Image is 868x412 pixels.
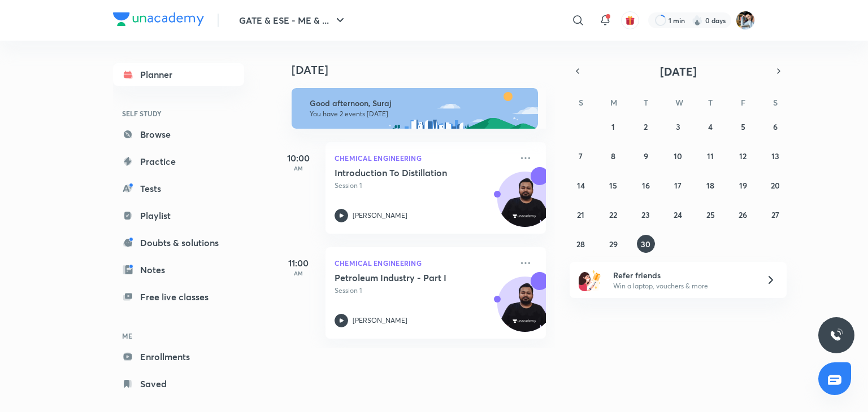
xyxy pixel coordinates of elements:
abbr: September 6, 2025 [773,121,778,132]
abbr: September 25, 2025 [706,209,715,220]
abbr: Monday [610,97,617,108]
p: You have 2 events [DATE] [310,109,528,119]
span: [DATE] [660,64,697,79]
h6: ME [113,326,244,345]
abbr: September 20, 2025 [771,180,780,191]
abbr: Sunday [579,97,583,108]
abbr: Friday [741,97,745,108]
p: Chemical Engineering [335,256,512,270]
a: Practice [113,150,244,173]
abbr: September 30, 2025 [641,239,650,249]
p: Session 1 [335,286,512,296]
button: September 3, 2025 [669,117,687,135]
a: Notes [113,258,244,281]
p: Session 1 [335,181,512,191]
p: [PERSON_NAME] [353,211,407,221]
h5: Petroleum Industry - Part I [335,272,475,283]
abbr: September 11, 2025 [707,151,714,161]
button: September 5, 2025 [734,117,752,135]
img: streak [692,15,703,26]
abbr: September 5, 2025 [741,121,745,132]
button: September 16, 2025 [637,176,655,194]
abbr: September 18, 2025 [706,180,714,191]
button: September 30, 2025 [637,235,655,253]
button: September 1, 2025 [604,117,622,135]
h6: Refer friends [613,269,752,281]
img: ttu [830,328,843,342]
abbr: Saturday [773,97,778,108]
a: Planner [113,63,244,86]
abbr: September 24, 2025 [674,209,682,220]
img: Company Logo [113,12,204,26]
button: September 27, 2025 [766,205,784,223]
abbr: September 19, 2025 [739,180,747,191]
img: Suraj Das [736,11,755,30]
abbr: September 27, 2025 [771,209,779,220]
abbr: September 15, 2025 [609,180,617,191]
button: September 29, 2025 [604,235,622,253]
abbr: September 10, 2025 [674,151,682,161]
abbr: September 7, 2025 [579,151,583,161]
h6: Good afternoon, Suraj [310,98,528,108]
button: September 12, 2025 [734,147,752,165]
a: Saved [113,372,244,395]
abbr: September 23, 2025 [641,209,650,220]
abbr: September 16, 2025 [642,180,650,191]
abbr: September 9, 2025 [644,151,648,161]
img: Avatar [498,283,552,337]
h5: Introduction To Distillation [335,167,475,178]
button: September 11, 2025 [701,147,719,165]
abbr: September 8, 2025 [611,151,615,161]
button: September 24, 2025 [669,205,687,223]
button: September 4, 2025 [701,117,719,135]
button: September 20, 2025 [766,176,784,194]
a: Company Logo [113,12,204,29]
button: September 28, 2025 [572,235,590,253]
h5: 11:00 [276,256,321,270]
a: Free live classes [113,286,244,308]
abbr: September 12, 2025 [739,151,747,161]
img: Avatar [498,178,552,232]
abbr: September 1, 2025 [611,121,615,132]
button: September 7, 2025 [572,147,590,165]
p: AM [276,165,321,172]
abbr: September 17, 2025 [674,180,682,191]
abbr: September 22, 2025 [609,209,617,220]
abbr: September 14, 2025 [577,180,585,191]
abbr: September 29, 2025 [609,239,618,249]
button: September 15, 2025 [604,176,622,194]
abbr: Wednesday [675,97,683,108]
img: referral [579,269,601,291]
button: GATE & ESE - ME & ... [232,9,354,32]
abbr: September 2, 2025 [644,121,648,132]
a: Doubts & solutions [113,231,244,254]
a: Enrollments [113,345,244,368]
abbr: September 26, 2025 [739,209,747,220]
button: [DATE] [585,63,771,79]
button: September 14, 2025 [572,176,590,194]
abbr: September 3, 2025 [676,121,680,132]
h5: 10:00 [276,151,321,165]
button: September 10, 2025 [669,147,687,165]
abbr: September 21, 2025 [577,209,584,220]
button: September 6, 2025 [766,117,784,135]
p: Win a laptop, vouchers & more [613,281,752,291]
a: Browse [113,123,244,146]
button: avatar [621,11,639,29]
h4: [DATE] [292,63,557,77]
button: September 21, 2025 [572,205,590,223]
button: September 26, 2025 [734,205,752,223]
img: afternoon [292,88,538,129]
button: September 19, 2025 [734,176,752,194]
button: September 18, 2025 [701,176,719,194]
p: [PERSON_NAME] [353,315,407,326]
abbr: September 28, 2025 [576,239,585,249]
abbr: Thursday [708,97,713,108]
p: Chemical Engineering [335,151,512,165]
h6: SELF STUDY [113,104,244,123]
abbr: September 13, 2025 [771,151,779,161]
button: September 8, 2025 [604,147,622,165]
a: Tests [113,177,244,200]
button: September 9, 2025 [637,147,655,165]
button: September 2, 2025 [637,117,655,135]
